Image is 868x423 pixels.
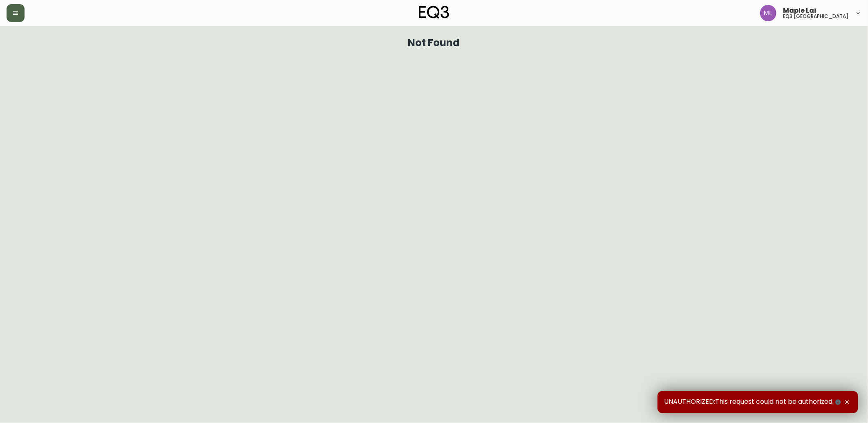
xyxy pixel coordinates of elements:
span: UNAUTHORIZED:This request could not be authorized. [664,398,843,407]
h1: Not Found [408,39,460,47]
h5: eq3 [GEOGRAPHIC_DATA] [783,14,848,19]
img: logo [419,6,449,19]
img: 61e28cffcf8cc9f4e300d877dd684943 [760,5,776,21]
span: Maple Lai [783,7,816,14]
